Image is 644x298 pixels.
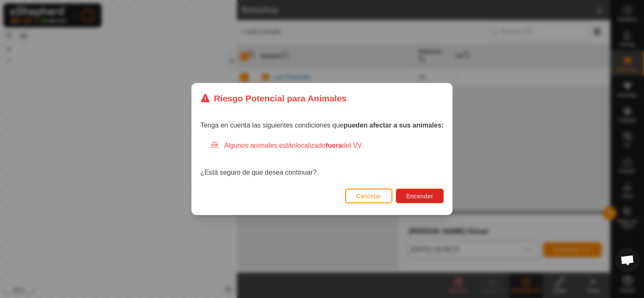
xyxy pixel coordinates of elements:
[295,142,363,149] span: localizado del VV.
[200,122,443,129] span: Tenga en cuenta las siguientes condiciones que
[343,122,443,129] strong: pueden afectar a sus animales:
[396,189,444,203] button: Encender
[325,142,342,149] strong: fuera
[356,193,381,200] span: Cancelar
[200,169,317,176] font: ¿Está seguro de que desea continuar?
[345,189,392,203] button: Cancelar
[615,247,640,273] a: Chat abierto
[224,142,363,149] font: Algunos animales están
[406,193,433,200] span: Encender
[200,92,346,105] div: Riesgo Potencial para Animales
